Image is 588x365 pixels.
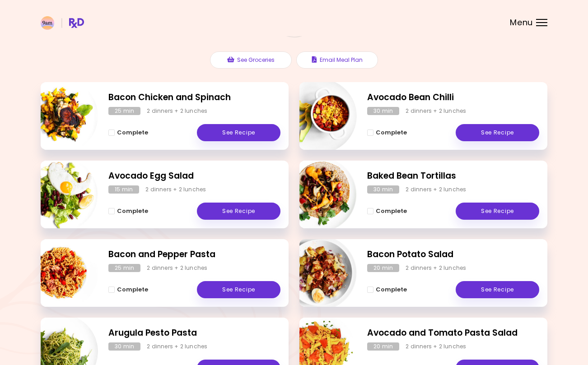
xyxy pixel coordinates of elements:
a: See Recipe - Bacon Potato Salad [456,281,539,298]
div: 2 dinners + 2 lunches [406,264,466,272]
div: 20 min [367,264,399,272]
img: Info - Avocado Egg Salad [23,157,98,232]
span: Complete [117,208,148,215]
span: Complete [376,208,407,215]
span: Complete [117,129,148,136]
button: Complete - Bacon Potato Salad [367,284,407,295]
img: Info - Bacon and Pepper Pasta [23,236,98,310]
div: 30 min [367,107,399,115]
a: See Recipe - Bacon and Pepper Pasta [197,281,280,298]
a: See Recipe - Avocado Bean Chilli [456,124,539,141]
h2: Bacon Chicken and Spinach [108,91,280,104]
div: 30 min [367,185,399,194]
h2: Avocado Bean Chilli [367,91,539,104]
img: RxDiet [41,16,84,30]
a: See Recipe - Baked Bean Tortillas [456,203,539,220]
div: 2 dinners + 2 lunches [145,185,206,194]
div: 25 min [108,107,140,115]
button: Complete - Avocado Egg Salad [108,206,148,217]
div: 2 dinners + 2 lunches [406,185,466,194]
button: Complete - Baked Bean Tortillas [367,206,407,217]
div: 15 min [108,185,139,194]
button: Complete - Avocado Bean Chilli [367,127,407,138]
img: Info - Bacon Chicken and Spinach [23,79,98,153]
h2: Arugula Pesto Pasta [108,327,280,340]
img: Info - Bacon Potato Salad [282,236,357,310]
a: See Recipe - Bacon Chicken and Spinach [197,124,280,141]
h2: Baked Bean Tortillas [367,170,539,183]
div: 20 min [367,342,399,351]
span: Menu [510,18,533,27]
div: 2 dinners + 2 lunches [147,264,207,272]
button: Email Meal Plan [296,51,378,69]
h2: Bacon Potato Salad [367,248,539,261]
h2: Bacon and Pepper Pasta [108,248,280,261]
a: See Recipe - Avocado Egg Salad [197,203,280,220]
button: See Groceries [210,51,292,69]
div: 25 min [108,264,140,272]
button: Complete - Bacon and Pepper Pasta [108,284,148,295]
img: Info - Baked Bean Tortillas [282,157,357,232]
div: 2 dinners + 2 lunches [147,342,207,351]
span: Complete [376,286,407,293]
div: 2 dinners + 2 lunches [406,342,466,351]
img: Info - Avocado Bean Chilli [282,79,357,153]
button: Complete - Bacon Chicken and Spinach [108,127,148,138]
h2: Avocado Egg Salad [108,170,280,183]
div: 2 dinners + 2 lunches [147,107,207,115]
h2: Avocado and Tomato Pasta Salad [367,327,539,340]
span: Complete [376,129,407,136]
div: 30 min [108,342,140,351]
div: 2 dinners + 2 lunches [406,107,466,115]
span: Complete [117,286,148,293]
